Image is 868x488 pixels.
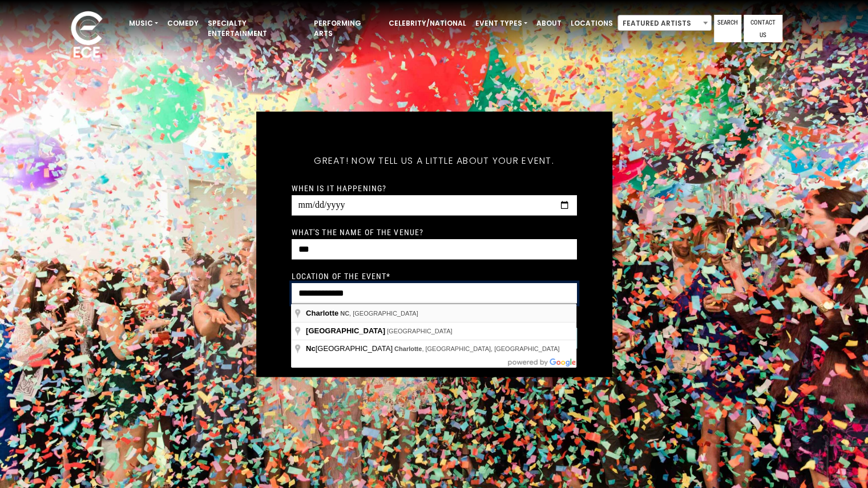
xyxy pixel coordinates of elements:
a: Comedy [163,14,203,33]
span: Nc [306,344,316,353]
span: Charlotte [306,309,338,317]
a: Event Types [471,14,532,33]
span: , [GEOGRAPHIC_DATA], [GEOGRAPHIC_DATA] [394,345,560,352]
label: What's the name of the venue? [292,227,423,237]
h5: Great! Now tell us a little about your event. [292,140,577,181]
a: Locations [566,14,617,33]
span: NC [340,310,349,317]
span: Charlotte [394,345,422,352]
span: Featured Artists [618,15,711,31]
a: Contact Us [744,15,782,42]
a: Music [124,14,163,33]
span: , [GEOGRAPHIC_DATA] [340,310,418,317]
label: When is it happening? [292,183,387,193]
img: ece_new_logo_whitev2-1.png [58,8,115,63]
a: Performing Arts [309,14,384,43]
a: About [532,14,566,33]
a: Search [714,15,741,42]
span: [GEOGRAPHIC_DATA] [306,344,394,353]
span: Featured Artists [617,15,712,31]
a: Specialty Entertainment [203,14,309,43]
a: Celebrity/National [384,14,471,33]
span: [GEOGRAPHIC_DATA] [306,326,385,335]
span: [GEOGRAPHIC_DATA] [387,328,453,334]
label: Location of the event [292,271,391,281]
